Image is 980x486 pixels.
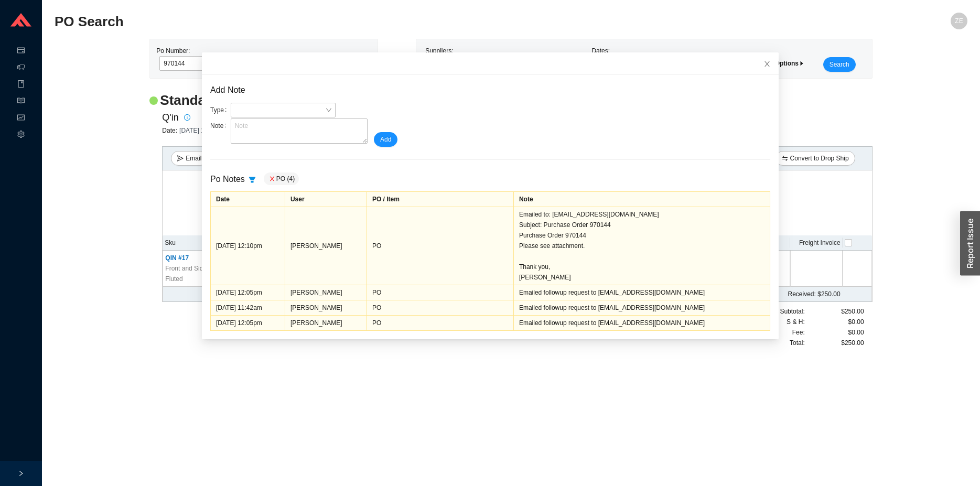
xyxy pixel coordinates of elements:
[165,237,292,248] div: Sku
[210,315,285,330] td: [DATE] 12:05pm
[285,285,367,300] td: [PERSON_NAME]
[792,327,805,338] span: Fee :
[162,127,179,134] span: Date:
[210,172,260,187] div: Po Notes
[210,300,285,315] td: [DATE] 11:42am
[367,315,513,330] td: PO
[790,338,805,348] span: Total:
[267,175,276,183] button: close
[210,118,231,133] label: Note
[367,207,513,285] td: PO
[210,285,285,300] td: [DATE] 12:05pm
[165,263,291,284] span: Front and Side Panle for Q.ZC60.22 Petalo Fluted
[423,46,589,72] div: Suppliers:
[776,151,855,166] button: swapConvert to Drop Ship
[848,327,864,338] span: $0.00
[17,127,25,144] span: setting
[513,191,770,207] td: Note
[162,110,178,125] span: Q'in
[955,13,963,29] span: ZE
[374,132,397,147] button: Add
[367,191,513,207] td: PO / Item
[17,43,25,60] span: credit-card
[823,57,856,72] button: Search
[589,46,755,72] div: Dates:
[245,176,259,183] span: filter
[367,285,513,300] td: PO
[782,155,788,163] span: swap
[210,207,285,285] td: [DATE] 12:10pm
[285,207,367,285] td: [PERSON_NAME]
[17,93,25,110] span: read
[367,300,513,315] td: PO
[519,318,764,328] div: Emailed followup request to [EMAIL_ADDRESS][DOMAIN_NAME]
[17,77,25,93] span: book
[805,306,864,317] div: $250.00
[268,176,275,182] span: close
[780,306,804,317] span: Subtotal:
[156,46,317,72] div: Po Number:
[18,470,24,477] span: right
[285,300,367,315] td: [PERSON_NAME]
[55,13,739,31] h2: PO Search
[758,60,805,67] span: More Options
[756,52,779,75] button: Close
[519,209,764,283] div: Emailed to: [EMAIL_ADDRESS][DOMAIN_NAME] Subject: Purchase Order 970144 Purchase Order 970144 Ple...
[830,59,849,70] span: Search
[186,153,201,164] span: Email
[210,103,231,117] label: Type
[179,127,225,134] span: [DATE] 12:10pm
[165,254,189,262] span: QIN #17
[519,287,764,298] div: Emailed followup request to [EMAIL_ADDRESS][DOMAIN_NAME]
[285,315,367,330] td: [PERSON_NAME]
[787,317,805,327] span: S & H:
[160,91,296,110] h2: Standard PO # 970144
[799,60,805,67] span: caret-right
[790,235,843,251] th: Freight Invoice
[177,155,184,163] span: send
[210,83,770,98] div: Add Note
[171,151,208,166] button: sendEmail
[788,290,816,298] span: Received:
[17,110,25,127] span: fund
[181,114,193,121] span: info-circle
[380,134,391,145] span: Add
[805,317,864,327] div: $0.00
[763,60,771,68] span: close
[805,338,864,348] div: $250.00
[519,303,764,313] div: Emailed followup request to [EMAIL_ADDRESS][DOMAIN_NAME]
[285,191,367,207] td: User
[263,172,298,185] div: PO (4)
[179,110,193,125] button: info-circle
[210,191,285,207] td: Date
[790,153,849,164] span: Convert to Drop Ship
[244,172,259,187] button: filter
